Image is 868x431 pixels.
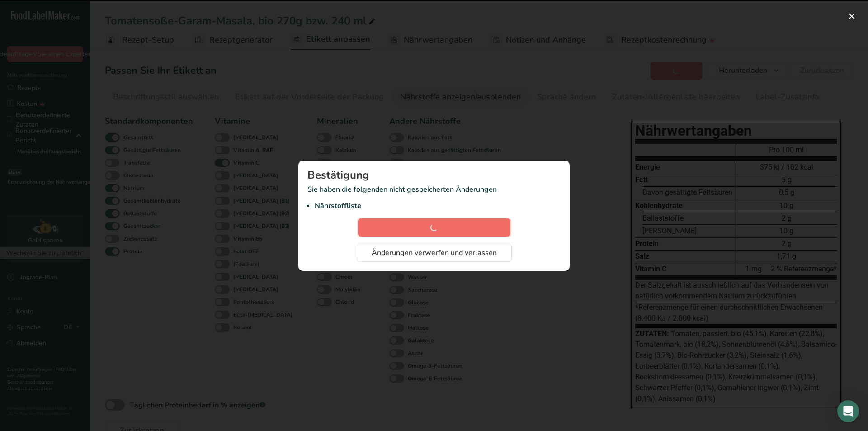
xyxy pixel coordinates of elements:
[307,185,497,194] font: Sie haben die folgenden nicht gespeicherten Änderungen
[837,400,859,422] div: Öffnen Sie den Intercom Messenger
[307,168,369,182] font: Bestätigung
[372,248,497,258] font: Änderungen verwerfen und verlassen
[315,201,361,211] font: Nährstoffliste
[357,244,512,262] button: Änderungen verwerfen und verlassen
